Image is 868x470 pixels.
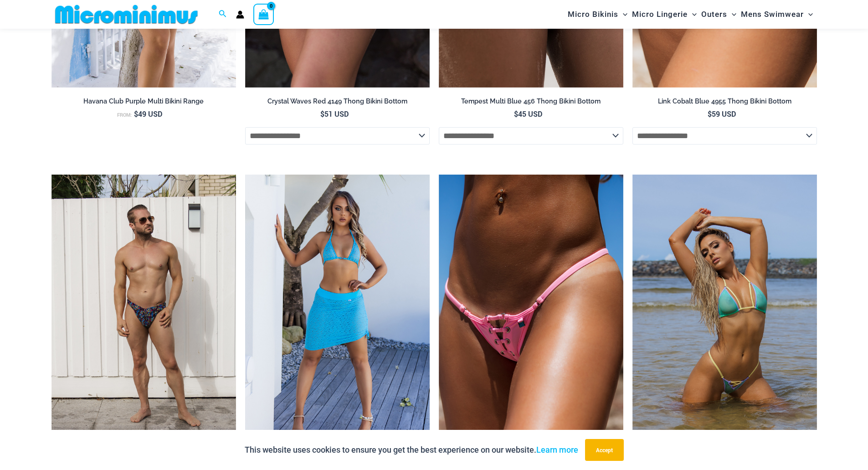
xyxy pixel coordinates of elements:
[804,3,813,26] span: Menu Toggle
[51,175,236,452] a: Coral Coast Sprinkles 005 Thong 06Coral Coast Sprinkles 005 Thong 08Coral Coast Sprinkles 005 Tho...
[632,3,688,26] span: Micro Lingerie
[51,4,201,25] img: MM SHOP LOGO FLAT
[727,3,736,26] span: Menu Toggle
[51,175,236,452] img: Coral Coast Sprinkles 005 Thong 06
[701,3,727,26] span: Outers
[708,109,736,119] bdi: 59 USD
[51,97,236,106] h2: Havana Club Purple Multi Bikini Range
[439,97,623,109] a: Tempest Multi Blue 456 Thong Bikini Bottom
[51,97,236,109] a: Havana Club Purple Multi Bikini Range
[236,10,244,19] a: Account icon link
[514,109,518,119] span: $
[632,97,817,109] a: Link Cobalt Blue 4955 Thong Bikini Bottom
[134,109,162,119] bdi: 49 USD
[253,4,274,25] a: View Shopping Cart, empty
[585,439,624,461] button: Accept
[134,109,138,119] span: $
[564,1,817,27] nav: Site Navigation
[245,175,430,452] a: Bubble Mesh Highlight Blue 5404 Skirt 02Bubble Mesh Highlight Blue 309 Tri Top 5404 Skirt 05Bubbl...
[320,109,324,119] span: $
[739,3,815,26] a: Mens SwimwearMenu ToggleMenu Toggle
[245,97,430,109] a: Crystal Waves Red 4149 Thong Bikini Bottom
[688,3,697,26] span: Menu Toggle
[514,109,542,119] bdi: 45 USD
[219,9,227,20] a: Search icon link
[741,3,804,26] span: Mens Swimwear
[439,97,623,106] h2: Tempest Multi Blue 456 Thong Bikini Bottom
[320,109,349,119] bdi: 51 USD
[630,3,699,26] a: Micro LingerieMenu ToggleMenu Toggle
[632,97,817,106] h2: Link Cobalt Blue 4955 Thong Bikini Bottom
[439,175,623,452] a: Link Pop Pink 4855 Bottom 01Link Pop Pink 3070 Top 4855 Bottom 03Link Pop Pink 3070 Top 4855 Bott...
[565,3,630,26] a: Micro BikinisMenu ToggleMenu Toggle
[632,175,817,452] img: Kaia Electric Green 305 Top 445 Thong 04
[439,175,623,452] img: Link Pop Pink 4855 Bottom 01
[245,175,430,452] img: Bubble Mesh Highlight Blue 309 Tri Top 5404 Skirt 05
[536,445,578,455] a: Learn more
[618,3,627,26] span: Menu Toggle
[568,3,618,26] span: Micro Bikinis
[699,3,739,26] a: OutersMenu ToggleMenu Toggle
[245,97,430,106] h2: Crystal Waves Red 4149 Thong Bikini Bottom
[117,112,132,118] span: From:
[245,443,578,457] p: This website uses cookies to ensure you get the best experience on our website.
[708,109,712,119] span: $
[632,175,817,452] a: Kaia Electric Green 305 Top 445 Thong 04Kaia Electric Green 305 Top 445 Thong 05Kaia Electric Gre...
